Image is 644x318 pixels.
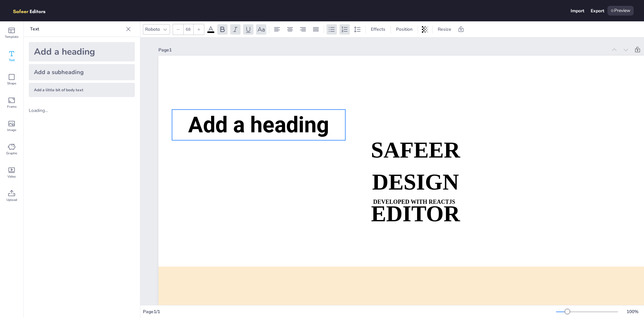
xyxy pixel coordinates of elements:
div: Roboto [144,25,161,34]
span: Graphic [6,151,17,156]
div: Add a little bit of body text [29,83,135,97]
strong: DEVELOPED WITH REACTJS [373,199,455,205]
div: Import [571,8,584,14]
div: Preview [607,6,634,16]
span: Template [5,34,18,39]
span: Text [9,58,15,63]
span: Add a heading [188,112,329,138]
span: Shape [7,81,16,86]
div: Add a heading [29,42,135,61]
div: Add a subheading [29,64,135,80]
div: 100 % [625,309,640,315]
div: Loading... [29,107,62,114]
span: Upload [6,197,17,203]
span: Resize [436,26,453,32]
p: Text [30,21,123,37]
div: Export [591,8,604,14]
span: Image [7,127,16,133]
strong: SAFEER [371,138,460,163]
strong: DESIGN EDITOR [371,170,460,226]
div: Page 1 / 1 [143,309,556,315]
span: Frame [7,104,16,109]
img: logo.png [10,6,55,16]
span: Position [395,26,414,32]
span: Video [7,174,16,179]
span: Effects [370,26,387,32]
div: Page 1 [158,47,607,53]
